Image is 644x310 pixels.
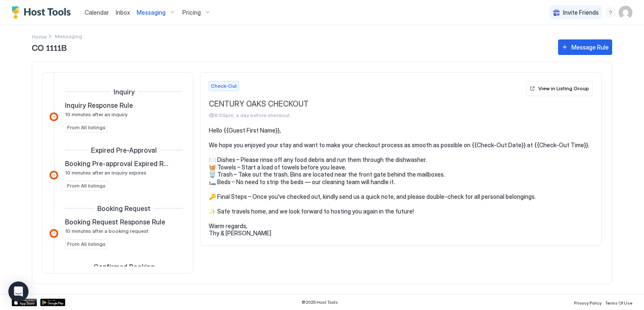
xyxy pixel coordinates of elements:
[619,6,632,19] div: User profile
[55,33,82,39] span: Breadcrumb
[116,9,130,16] span: Inbox
[91,146,157,154] span: Expired Pre-Approval
[182,9,201,16] span: Pricing
[12,6,75,19] a: Host Tools Logo
[12,299,37,306] a: App Store
[209,112,523,118] span: @8:00pm, a day before checkout
[65,228,148,234] span: 10 minutes after a booking request
[32,41,550,53] span: CO 1111B
[209,99,523,109] span: CENTURY OAKS CHECKOUT
[574,298,602,307] a: Privacy Policy
[67,240,106,248] span: From All listings
[116,8,130,17] a: Inbox
[558,39,612,55] button: Message Rule
[574,300,602,305] span: Privacy Policy
[65,159,169,168] span: Booking Pre-approval Expired Rule
[85,8,109,17] a: Calendar
[137,9,166,16] span: Messaging
[65,169,146,176] span: 10 minutes after an inquiry expires
[67,182,106,190] span: From All listings
[211,82,237,90] span: Check-Out
[563,9,599,16] span: Invite Friends
[605,298,632,307] a: Terms Of Use
[65,111,127,117] span: 10 minutes after an inquiry
[65,101,133,109] span: Inquiry Response Rule
[538,85,589,92] div: View in Listing Group
[605,300,632,305] span: Terms Of Use
[67,124,106,131] span: From All listings
[32,32,47,41] div: Breadcrumb
[97,204,151,213] span: Booking Request
[114,88,135,96] span: Inquiry
[605,8,615,18] div: menu
[209,127,593,237] pre: Hello {{Guest First Name}}, We hope you enjoyed your stay and want to make your checkout process ...
[85,9,109,16] span: Calendar
[32,32,47,41] a: Home
[65,218,165,226] span: Booking Request Response Rule
[571,43,609,52] div: Message Rule
[526,81,593,96] button: View in Listing Group
[301,300,338,305] span: © 2025 Host Tools
[93,263,155,271] span: Confirmed Booking
[8,281,29,302] div: Open Intercom Messenger
[40,299,65,306] a: Google Play Store
[32,34,47,40] span: Home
